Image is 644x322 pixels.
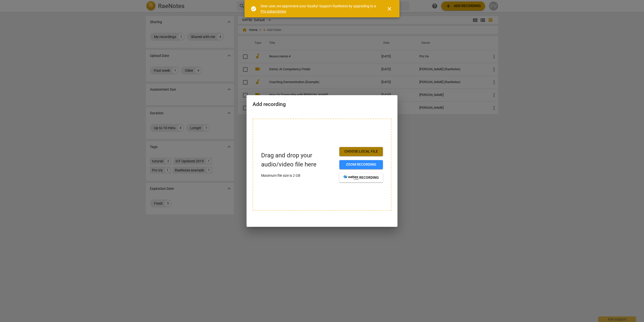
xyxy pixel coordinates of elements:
[261,151,335,169] p: Drag and drop your audio/video file here
[339,173,383,182] button: recording
[343,162,379,167] span: Zoom recording
[251,6,257,12] span: check_circle
[261,173,335,178] p: Maximum file size is 2 GB
[261,4,377,14] div: Dear user, we appreciate your loyalty! Support RaeNotes by upgrading to a
[343,149,379,154] span: Choose local file
[261,9,286,13] a: Pro subscription
[383,3,395,15] button: Close
[339,147,383,156] button: Choose local file
[253,101,391,108] h2: Add recording
[339,160,383,169] button: Zoom recording
[386,6,392,12] span: close
[343,175,379,180] span: recording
